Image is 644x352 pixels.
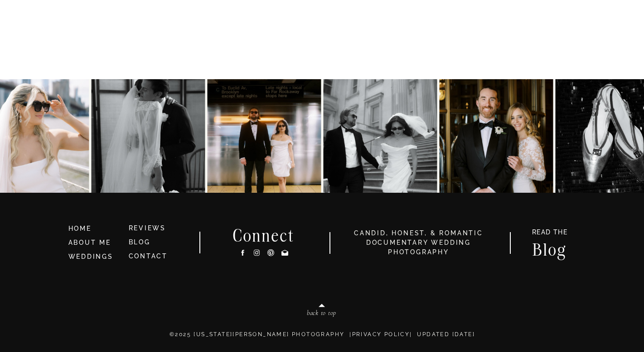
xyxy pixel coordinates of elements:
[523,242,576,256] a: Blog
[221,228,306,242] h2: Connect
[268,309,375,319] a: back to top
[343,228,495,257] h3: candid, honest, & romantic Documentary Wedding photography
[129,224,166,232] a: REVIEWS
[439,79,553,193] img: A&R at The Beekman
[323,79,437,193] img: Kat & Jett, NYC style
[129,252,168,260] a: CONTACT
[50,330,595,348] p: ©2025 [US_STATE][PERSON_NAME] PHOTOGRAPHY | | Updated [DATE]
[68,224,121,234] a: HOME
[207,79,321,193] img: K&J
[68,253,113,260] a: WEDDINGS
[528,229,572,238] a: READ THE
[129,238,150,246] a: BLOG
[91,79,205,193] img: Anna & Felipe — embracing the moment, and the magic follows.
[68,239,111,246] a: ABOUT ME
[352,331,410,338] a: Privacy Policy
